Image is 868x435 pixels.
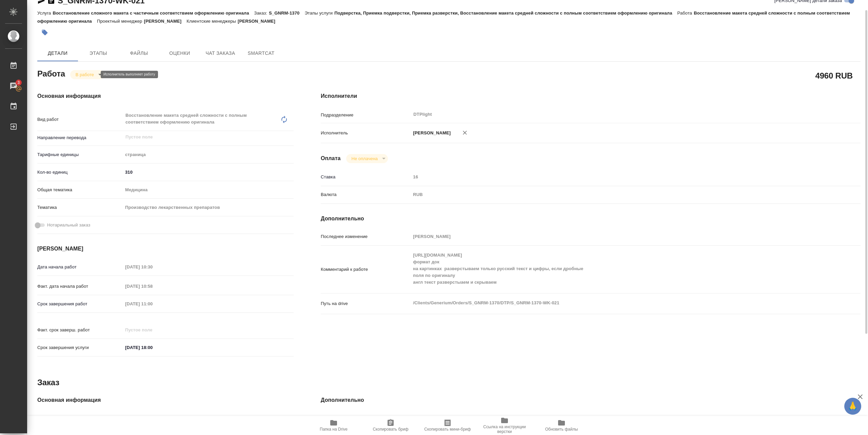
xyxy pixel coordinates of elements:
h4: Основная информация [37,92,294,100]
div: В работе [346,154,388,163]
h4: [PERSON_NAME] [37,245,294,253]
h4: Дополнительно [321,396,861,404]
p: Услуга [37,10,53,16]
p: Восстановление сложного макета с частичным соответствием оформлению оригинала [53,10,254,16]
a: 3 [2,78,25,94]
p: Направление перевода [37,134,123,141]
p: Факт. дата начала работ [37,283,123,290]
span: Детали [41,49,74,58]
p: Кол-во единиц [37,169,123,176]
input: Пустое поле [125,133,278,141]
p: Подразделение [321,112,411,118]
span: Обновить файлы [545,427,578,432]
span: Нотариальный заказ [47,222,90,229]
p: Подверстка, Приемка подверстки, Приемка разверстки, Восстановление макета средней сложности с пол... [334,10,677,16]
p: Проектный менеджер [97,19,144,24]
div: страница [123,149,294,160]
input: Пустое поле [123,413,294,423]
p: Общая тематика [37,187,123,193]
h2: 4960 RUB [815,70,853,81]
p: Код заказа [37,415,123,422]
button: 🙏 [844,398,861,415]
textarea: /Clients/Generium/Orders/S_GNRM-1370/DTP/S_GNRM-1370-WK-021 [411,297,815,309]
span: 🙏 [847,399,859,413]
div: В работе [70,70,104,79]
p: Тарифные единицы [37,151,123,158]
p: [PERSON_NAME] [411,130,451,136]
button: Скопировать мини-бриф [419,416,476,435]
p: Комментарий к работе [321,266,411,273]
p: Тематика [37,204,123,211]
p: Этапы услуги [304,10,334,16]
input: Пустое поле [123,325,182,335]
input: ✎ Введи что-нибудь [123,167,294,177]
p: Работа [677,10,694,16]
p: [PERSON_NAME] [238,19,280,24]
h2: Заказ [37,377,59,388]
input: Пустое поле [411,413,815,423]
div: RUB [411,189,815,200]
textarea: [URL][DOMAIN_NAME] формат док на картинках разверстываем только русский текст и цифры, если дробн... [411,249,815,288]
p: Ставка [321,174,411,180]
p: Дата начала работ [37,264,123,270]
p: Факт. срок заверш. работ [37,327,123,333]
span: Скопировать бриф [373,427,408,432]
p: Срок завершения работ [37,301,123,307]
span: Оценки [163,49,196,58]
input: Пустое поле [411,232,815,241]
div: Производство лекарственных препаратов [123,202,294,213]
button: Не оплачена [350,156,380,161]
span: Этапы [82,49,115,58]
span: Папка на Drive [320,427,348,432]
h4: Основная информация [37,396,294,404]
button: Скопировать бриф [362,416,419,435]
button: Добавить тэг [37,25,52,40]
button: Папка на Drive [305,416,362,435]
input: Пустое поле [123,262,182,272]
span: Чат заказа [204,49,237,58]
div: Медицина [123,184,294,196]
h4: Оплата [321,154,341,162]
p: S_GNRM-1370 [269,10,304,16]
p: Последнее изменение [321,233,411,240]
input: Пустое поле [123,281,182,291]
span: Скопировать мини-бриф [424,427,471,432]
p: Заказ: [254,10,269,16]
p: Путь на drive [321,415,411,422]
h2: Работа [37,67,65,79]
p: Путь на drive [321,300,411,307]
span: 3 [13,79,24,86]
button: В работе [74,72,96,78]
h4: Дополнительно [321,215,861,223]
input: ✎ Введи что-нибудь [123,343,182,352]
button: Обновить файлы [533,416,590,435]
p: Валюта [321,191,411,198]
input: Пустое поле [411,172,815,182]
p: Исполнитель [321,130,411,136]
p: Клиентские менеджеры [186,19,238,24]
p: Срок завершения услуги [37,344,123,351]
h4: Исполнители [321,92,861,100]
button: Ссылка на инструкции верстки [476,416,533,435]
button: Удалить исполнителя [457,125,472,140]
p: Вид работ [37,116,123,123]
p: [PERSON_NAME] [144,19,186,24]
input: Пустое поле [123,299,182,309]
span: Ссылка на инструкции верстки [480,425,529,434]
span: SmartCat [245,49,277,58]
span: Файлы [123,49,155,58]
